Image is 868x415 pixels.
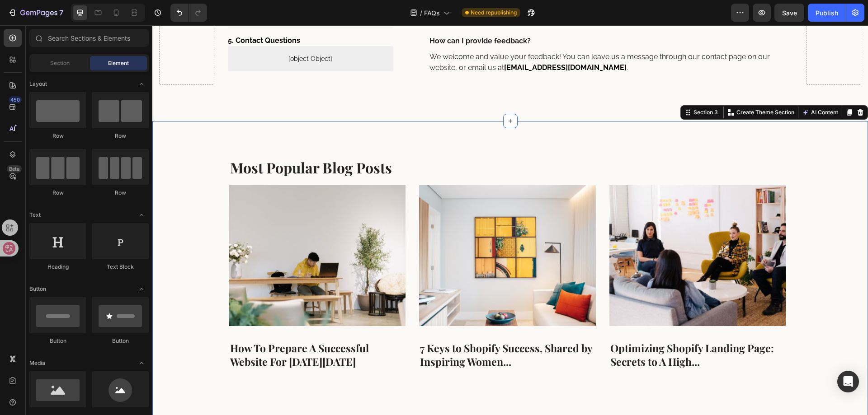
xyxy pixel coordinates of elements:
[837,371,859,392] div: Open Intercom Messenger
[420,8,422,18] span: /
[50,59,70,67] span: Section
[816,8,838,18] div: Publish
[29,80,47,88] span: Layout
[92,337,149,345] div: Button
[92,132,149,140] div: Row
[774,4,804,22] button: Save
[92,263,149,271] div: Text Block
[29,359,45,367] span: Media
[29,263,86,271] div: Heading
[458,316,632,343] p: Optimizing Shopify Landing Page: Secrets to A High...
[92,189,149,197] div: Row
[29,211,41,219] span: Text
[134,208,149,222] span: Toggle open
[268,316,442,343] p: 7 Keys to Shopify Success, Shared by Inspiring Women...
[170,4,207,22] div: Undo/Redo
[134,77,149,91] span: Toggle open
[29,132,86,140] div: Row
[782,9,797,17] span: Save
[134,356,149,370] span: Toggle open
[134,282,149,296] span: Toggle open
[152,25,868,415] iframe: Design area
[277,26,639,48] p: We welcome and value your feedback! You can leave us a message through our contact page on our we...
[471,9,517,17] span: Need republishing
[648,82,688,93] button: AI Content
[77,132,638,153] h2: Most Popular Blog Posts
[457,160,633,301] img: Alt Image
[352,38,474,47] strong: [EMAIL_ADDRESS][DOMAIN_NAME]
[59,7,63,18] p: 7
[29,285,46,293] span: Button
[77,160,253,301] img: Alt Image
[29,189,86,197] div: Row
[4,4,67,22] button: 7
[808,4,846,22] button: Publish
[9,96,22,103] div: 450
[108,59,129,67] span: Element
[539,83,567,91] div: Section 3
[584,83,642,91] p: Create Theme Section
[267,160,443,301] img: Alt Image
[424,8,440,18] span: FAQs
[29,337,86,345] div: Button
[29,29,149,47] input: Search Sections & Elements
[78,316,252,343] p: How To Prepare A Successful Website For [DATE][DATE]
[7,165,22,173] div: Beta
